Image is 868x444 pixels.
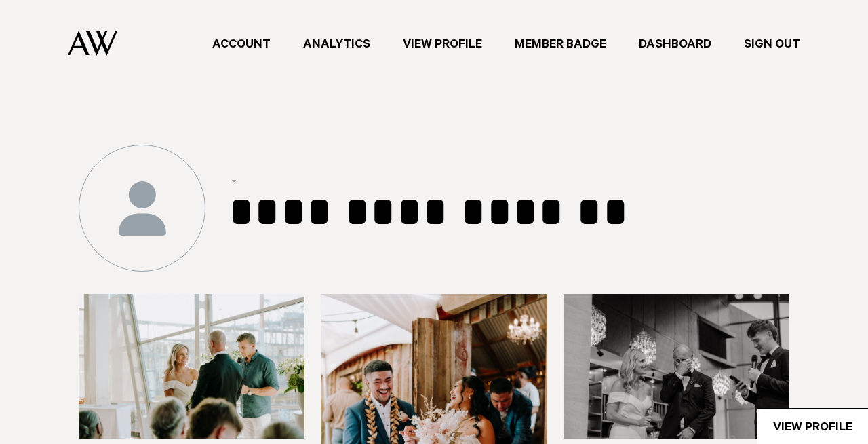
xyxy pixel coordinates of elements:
[68,31,117,56] img: Auckland Weddings Logo
[498,35,623,53] a: Member Badge
[196,35,287,53] a: Account
[757,409,868,444] a: View Profile
[79,294,304,439] img: z2WGrlg3ds7feWSwf4uDjxTi0jqabE9Fnt5oxUtU.jpg
[287,35,387,53] a: Analytics
[564,294,789,439] img: qymqVAJhDfXOe4uNK2pnZJqjUwOeDJk5V8qZDQIT.jpg
[623,35,728,53] a: Dashboard
[728,35,816,53] a: Sign Out
[387,35,498,53] a: View Profile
